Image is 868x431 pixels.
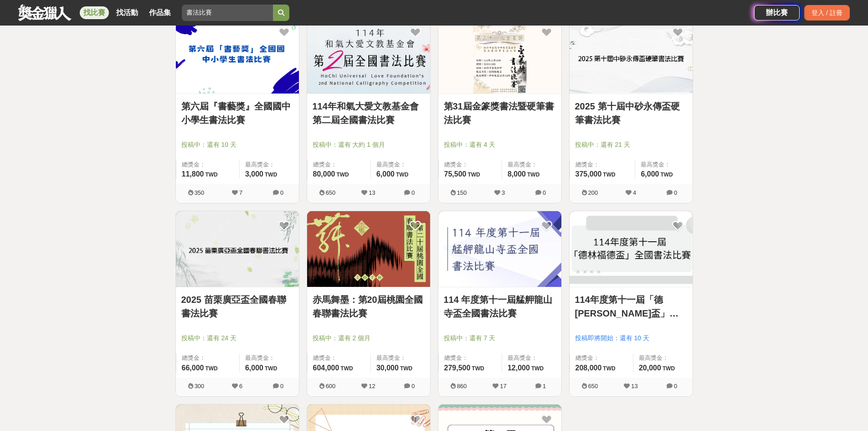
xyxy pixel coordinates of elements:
[369,189,375,196] span: 13
[508,353,556,363] span: 最高獎金：
[176,17,299,93] img: Cover Image
[411,189,415,196] span: 0
[444,160,496,169] span: 總獎金：
[500,383,506,389] span: 17
[444,99,556,127] a: 第31屆金篆獎書法暨硬筆書法比賽
[176,17,299,94] a: Cover Image
[575,333,687,343] span: 投稿即將開始：還有 10 天
[376,170,395,178] span: 6,000
[182,170,204,178] span: 11,800
[245,160,293,169] span: 最高獎金：
[181,99,293,127] a: 第六屆『書藝獎』全國國中小學生書法比賽
[336,171,349,178] span: TWD
[754,5,800,21] a: 辦比賽
[313,364,339,372] span: 604,000
[411,383,415,389] span: 0
[444,364,471,372] span: 279,500
[508,364,530,372] span: 12,000
[639,353,687,363] span: 最高獎金：
[570,17,693,93] img: Cover Image
[575,99,687,127] a: 2025 第十屆中砂永傳盃硬筆書法比賽
[641,170,659,178] span: 6,000
[575,353,627,363] span: 總獎金：
[438,211,561,287] img: Cover Image
[575,160,630,169] span: 總獎金：
[239,383,242,389] span: 6
[633,189,636,196] span: 4
[543,383,546,389] span: 1
[527,171,539,178] span: TWD
[340,365,353,372] span: TWD
[502,189,505,196] span: 3
[438,17,561,93] img: Cover Image
[313,293,425,320] a: 赤馬舞墨：第20屆桃園全國春聯書法比賽
[570,211,693,287] img: Cover Image
[570,17,693,94] a: Cover Image
[444,293,556,320] a: 114 年度第十一屆艋舺龍山寺盃全國書法比賽
[176,211,299,287] img: Cover Image
[313,333,425,343] span: 投稿中：還有 2 個月
[438,17,561,94] a: Cover Image
[326,383,336,389] span: 600
[457,189,467,196] span: 150
[444,140,556,150] span: 投稿中：還有 4 天
[313,170,335,178] span: 80,000
[472,365,484,372] span: TWD
[313,99,425,127] a: 114年和氣大愛文教基金會第二屆全國書法比賽
[508,160,556,169] span: 最高獎金：
[376,160,425,169] span: 最高獎金：
[182,353,234,363] span: 總獎金：
[280,383,283,389] span: 0
[239,189,242,196] span: 7
[326,189,336,196] span: 650
[575,364,602,372] span: 208,000
[457,383,467,389] span: 860
[639,364,661,372] span: 20,000
[369,383,375,389] span: 12
[376,353,425,363] span: 最高獎金：
[531,365,544,372] span: TWD
[444,353,496,363] span: 總獎金：
[245,170,263,178] span: 3,000
[205,171,217,178] span: TWD
[631,383,637,389] span: 13
[307,211,430,287] img: Cover Image
[181,140,293,150] span: 投稿中：還有 10 天
[265,171,277,178] span: TWD
[444,170,467,178] span: 75,500
[265,365,277,372] span: TWD
[181,293,293,320] a: 2025 苗栗廣亞盃全國春聯書法比賽
[804,5,850,21] div: 登入 / 註冊
[80,6,109,19] a: 找比賽
[307,17,430,93] img: Cover Image
[182,160,234,169] span: 總獎金：
[674,189,677,196] span: 0
[663,365,675,372] span: TWD
[313,353,365,363] span: 總獎金：
[641,160,687,169] span: 最高獎金：
[674,383,677,389] span: 0
[195,189,205,196] span: 350
[588,189,598,196] span: 200
[603,171,615,178] span: TWD
[660,171,673,178] span: TWD
[400,365,412,372] span: TWD
[307,17,430,94] a: Cover Image
[313,140,425,150] span: 投稿中：還有 大約 1 個月
[280,189,283,196] span: 0
[575,140,687,150] span: 投稿中：還有 21 天
[313,160,365,169] span: 總獎金：
[195,383,205,389] span: 300
[145,6,175,19] a: 作品集
[376,364,399,372] span: 30,000
[182,364,204,372] span: 66,000
[575,293,687,320] a: 114年度第十一屆「德[PERSON_NAME]盃」全國書法比賽
[543,189,546,196] span: 0
[245,353,293,363] span: 最高獎金：
[113,6,142,19] a: 找活動
[444,333,556,343] span: 投稿中：還有 7 天
[182,5,273,21] input: 有長照挺你，care到心坎裡！青春出手，拍出照顧 影音徵件活動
